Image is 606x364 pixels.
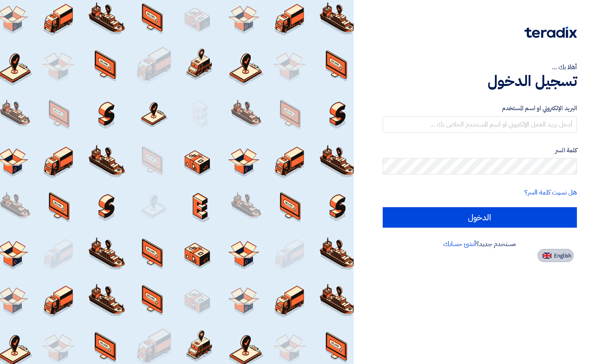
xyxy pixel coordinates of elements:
input: الدخول [383,207,577,228]
label: كلمة السر [383,146,577,155]
a: هل نسيت كلمة السر؟ [524,188,577,197]
button: English [538,249,574,262]
input: أدخل بريد العمل الإلكتروني او اسم المستخدم الخاص بك ... [383,116,577,133]
div: أهلا بك ... [383,62,577,72]
a: أنشئ حسابك [443,239,476,249]
div: مستخدم جديد؟ [383,239,577,249]
span: English [554,253,571,259]
label: البريد الإلكتروني او اسم المستخدم [383,104,577,113]
h1: تسجيل الدخول [383,72,577,90]
img: Teradix logo [524,27,577,38]
img: en-US.png [542,253,552,259]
